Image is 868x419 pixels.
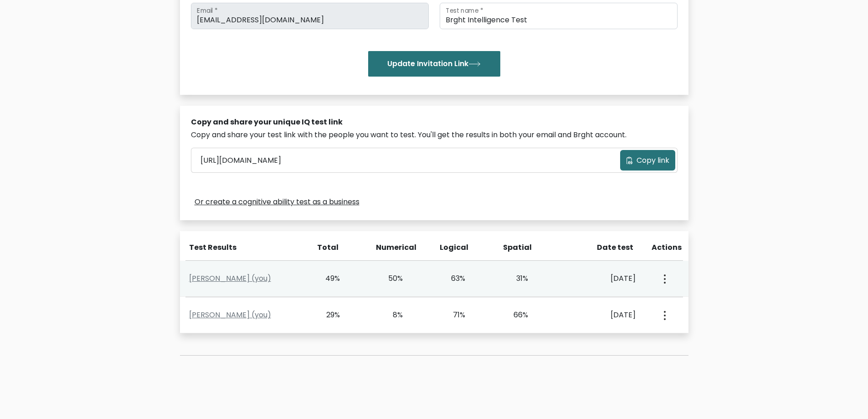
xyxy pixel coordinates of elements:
div: Actions [652,242,683,253]
div: 63% [440,273,466,284]
div: Test Results [189,242,302,253]
div: 49% [314,273,340,284]
a: Or create a cognitive ability test as a business [195,197,360,207]
div: Copy and share your unique IQ test link [191,117,678,128]
div: 50% [377,273,403,284]
div: Spatial [503,242,529,253]
button: Copy link [620,150,675,171]
button: Update Invitation Link [368,51,500,77]
div: [DATE] [565,310,636,321]
div: Numerical [376,242,402,253]
div: [DATE] [565,273,636,284]
a: [PERSON_NAME] (you) [189,310,271,320]
div: Date test [567,242,641,253]
div: 66% [502,310,528,321]
div: Logical [440,242,466,253]
div: Copy and share your test link with the people you want to test. You'll get the results in both yo... [191,129,678,140]
div: 29% [314,310,340,321]
div: 71% [440,310,466,321]
input: Email [191,3,429,29]
span: Copy link [637,155,669,166]
div: 31% [502,273,528,284]
input: Test name [440,3,678,29]
a: [PERSON_NAME] (you) [189,273,271,284]
div: 8% [377,310,403,321]
div: Total [313,242,339,253]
